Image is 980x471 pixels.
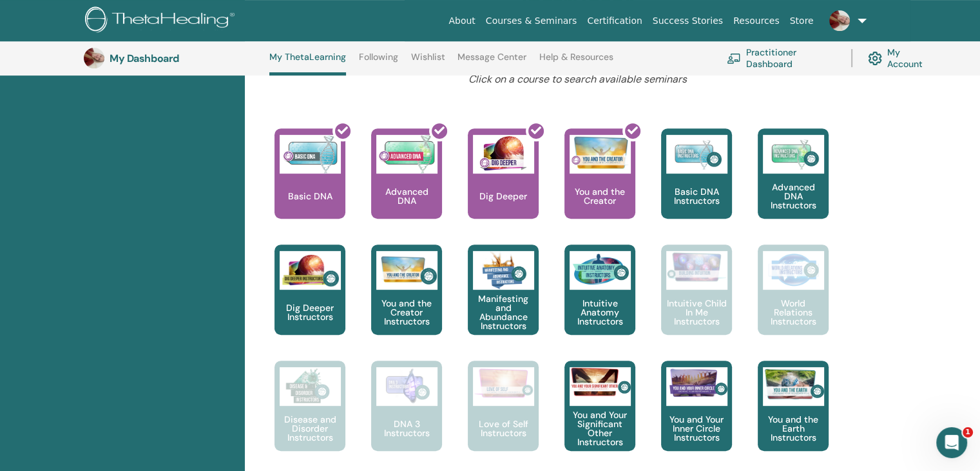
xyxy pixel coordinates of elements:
[457,52,526,72] a: Message Center
[376,251,437,290] img: You and the Creator Instructors
[727,44,836,72] a: Practitioner Dashboard
[564,187,635,205] p: You and the Creator
[371,128,442,245] a: Advanced DNA Advanced DNA
[763,135,824,174] img: Advanced DNA Instructors
[564,245,635,361] a: Intuitive Anatomy Instructors Intuitive Anatomy Instructors
[758,415,829,442] p: You and the Earth Instructors
[570,135,631,170] img: You and the Creator
[582,9,647,33] a: Certification
[274,245,345,361] a: Dig Deeper Instructors Dig Deeper Instructors
[648,9,728,33] a: Success Stories
[274,128,345,245] a: Basic DNA Basic DNA
[661,187,732,205] p: Basic DNA Instructors
[661,128,732,245] a: Basic DNA Instructors Basic DNA Instructors
[666,367,727,398] img: You and Your Inner Circle Instructors
[564,299,635,326] p: Intuitive Anatomy Instructors
[376,135,437,174] img: Advanced DNA
[758,299,829,326] p: World Relations Instructors
[468,245,539,361] a: Manifesting and Abundance Instructors Manifesting and Abundance Instructors
[564,410,635,446] p: You and Your Significant Other Instructors
[280,251,341,290] img: Dig Deeper Instructors
[85,6,239,35] img: logo.png
[280,135,341,174] img: Basic DNA
[570,367,631,396] img: You and Your Significant Other Instructors
[443,9,480,33] a: About
[371,187,442,205] p: Advanced DNA
[280,367,341,406] img: Disease and Disorder Instructors
[570,251,631,290] img: Intuitive Anatomy Instructors
[371,299,442,326] p: You and the Creator Instructors
[474,192,532,201] p: Dig Deeper
[269,52,346,75] a: My ThetaLearning
[411,52,445,72] a: Wishlist
[84,48,104,68] img: default.jpg
[468,419,539,437] p: Love of Self Instructors
[661,245,732,361] a: Intuitive Child In Me Instructors Intuitive Child In Me Instructors
[359,52,398,72] a: Following
[661,299,732,326] p: Intuitive Child In Me Instructors
[539,52,613,72] a: Help & Resources
[274,303,345,321] p: Dig Deeper Instructors
[785,9,819,33] a: Store
[868,48,882,68] img: cog.svg
[936,427,967,458] iframe: Intercom live chat
[728,9,785,33] a: Resources
[371,419,442,437] p: DNA 3 Instructors
[666,251,727,283] img: Intuitive Child In Me Instructors
[376,367,437,406] img: DNA 3 Instructors
[564,128,635,245] a: You and the Creator You and the Creator
[274,415,345,442] p: Disease and Disorder Instructors
[473,135,534,174] img: Dig Deeper
[110,52,238,65] h3: My Dashboard
[481,9,582,33] a: Courses & Seminars
[763,367,824,401] img: You and the Earth Instructors
[963,427,973,437] span: 1
[763,251,824,290] img: World Relations Instructors
[868,44,933,72] a: My Account
[758,128,829,245] a: Advanced DNA Instructors Advanced DNA Instructors
[829,10,850,31] img: default.jpg
[727,53,741,63] img: chalkboard-teacher.svg
[371,245,442,361] a: You and the Creator Instructors You and the Creator Instructors
[468,128,539,245] a: Dig Deeper Dig Deeper
[322,72,834,87] p: Click on a course to search available seminars
[666,135,727,174] img: Basic DNA Instructors
[758,245,829,361] a: World Relations Instructors World Relations Instructors
[661,415,732,442] p: You and Your Inner Circle Instructors
[758,183,829,210] p: Advanced DNA Instructors
[473,367,534,399] img: Love of Self Instructors
[468,294,539,330] p: Manifesting and Abundance Instructors
[473,251,534,290] img: Manifesting and Abundance Instructors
